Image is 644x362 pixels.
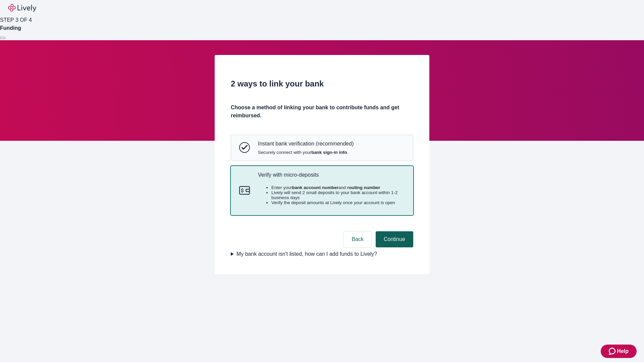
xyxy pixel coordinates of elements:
span: Securely connect with your . [258,150,354,155]
span: Help [617,347,629,355]
svg: Micro-deposits [239,185,250,196]
p: Verify with micro-deposits [258,172,405,178]
button: Continue [376,231,413,247]
button: Micro-depositsVerify with micro-depositsEnter yourbank account numberand routing numberLively wil... [231,166,413,215]
strong: bank sign-in info [311,150,347,155]
svg: Zendesk support icon [609,347,617,355]
button: Instant bank verificationInstant bank verification (recommended)Securely connect with yourbank si... [231,135,413,160]
summary: My bank account isn't listed, how can I add funds to Lively? [231,250,413,258]
p: Instant bank verification (recommended) [258,140,354,147]
img: Lively [8,4,36,12]
svg: Instant bank verification [239,142,250,153]
h2: 2 ways to link your bank [231,78,413,90]
li: Verify the deposit amounts at Lively once your account is open [271,200,405,205]
h4: Choose a method of linking your bank to contribute funds and get reimbursed. [231,104,413,120]
li: Enter your and [271,185,405,190]
button: Back [343,231,372,247]
strong: routing number [347,185,380,190]
li: Lively will send 2 small deposits to your bank account within 1-2 business days [271,190,405,200]
button: Zendesk support iconHelp [601,345,637,358]
strong: bank account number [292,185,339,190]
